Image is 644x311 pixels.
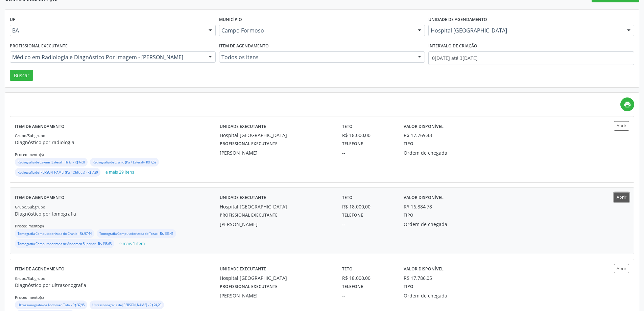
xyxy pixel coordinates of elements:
div: Ordem de chegada [404,149,486,156]
small: Radiografia de Cranio (Pa + Lateral) - R$ 7,52 [93,160,156,164]
div: R$ 18.000,00 [342,274,394,282]
button: e mais 1 item [117,239,147,248]
div: -- [342,221,394,228]
div: Hospital [GEOGRAPHIC_DATA] [220,132,333,139]
small: Radiografia de [PERSON_NAME] (Pa + Obliqua) - R$ 7,20 [18,170,98,175]
div: Ordem de chegada [404,292,486,299]
button: Abrir [614,193,629,202]
div: [PERSON_NAME] [220,149,333,156]
label: Unidade executante [220,264,266,274]
small: Grupo/Subgrupo [15,204,45,209]
div: Hospital [GEOGRAPHIC_DATA] [220,203,333,210]
label: Teto [342,264,353,274]
label: Município [219,15,242,25]
small: Ultrassonografia de Abdomen Total - R$ 37,95 [18,303,85,307]
small: Procedimento(s) [15,295,44,300]
label: Unidade de agendamento [428,15,487,25]
label: Valor disponível [404,264,444,274]
div: R$ 16.884,78 [404,203,432,210]
label: Valor disponível [404,193,444,203]
div: [PERSON_NAME] [220,292,333,299]
button: Abrir [614,121,629,130]
label: UF [10,15,15,25]
p: Diagnóstico por tomografia [15,210,220,217]
div: -- [342,149,394,156]
div: Hospital [GEOGRAPHIC_DATA] [220,274,333,282]
label: Telefone [342,139,363,149]
label: Teto [342,193,353,203]
small: Grupo/Subgrupo [15,276,45,281]
label: Telefone [342,210,363,221]
span: Médico em Radiologia e Diagnóstico Por Imagem - [PERSON_NAME] [12,54,202,61]
div: R$ 17.769,43 [404,132,432,139]
label: Tipo [404,282,413,292]
span: Hospital [GEOGRAPHIC_DATA] [431,27,620,34]
label: Telefone [342,282,363,292]
label: Tipo [404,210,413,221]
button: Abrir [614,264,629,273]
div: R$ 18.000,00 [342,132,394,139]
label: Valor disponível [404,121,444,132]
button: e mais 29 itens [103,168,137,177]
small: Tomografia Computadorizada de Torax - R$ 136,41 [99,231,173,236]
a: print [620,97,634,111]
span: Campo Formoso [221,27,411,34]
input: Selecione um intervalo [428,51,634,65]
span: Todos os itens [221,54,411,61]
div: -- [342,292,394,299]
p: Diagnóstico por radiologia [15,139,220,146]
p: Diagnóstico por ultrasonografia [15,282,220,289]
div: R$ 18.000,00 [342,203,394,210]
label: Intervalo de criação [428,41,477,51]
i: print [624,101,631,108]
small: Radiografia de Cavum (Lateral + Hirtz) - R$ 6,88 [18,160,85,164]
label: Unidade executante [220,193,266,203]
div: Ordem de chegada [404,221,486,228]
label: Profissional executante [220,210,278,221]
label: Unidade executante [220,121,266,132]
div: [PERSON_NAME] [220,221,333,228]
label: Item de agendamento [15,121,65,132]
div: R$ 17.786,05 [404,274,432,282]
label: Profissional executante [10,41,68,51]
label: Tipo [404,139,413,149]
button: Buscar [10,70,33,81]
label: Teto [342,121,353,132]
small: Procedimento(s) [15,223,44,228]
label: Profissional executante [220,139,278,149]
small: Grupo/Subgrupo [15,133,45,138]
label: Item de agendamento [219,41,269,51]
label: Item de agendamento [15,264,65,274]
small: Tomografia Computadorizada de Abdomen Superior - R$ 138,63 [18,242,112,246]
small: Procedimento(s) [15,152,44,157]
span: BA [12,27,202,34]
small: Ultrassonografia de [PERSON_NAME] - R$ 24,20 [92,303,161,307]
small: Tomografia Computadorizada do Cranio - R$ 97,44 [18,231,92,236]
label: Profissional executante [220,282,278,292]
label: Item de agendamento [15,193,65,203]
